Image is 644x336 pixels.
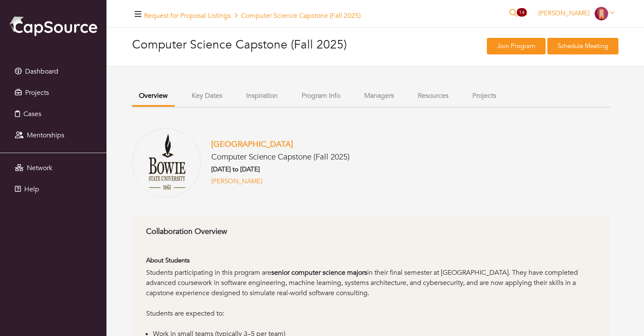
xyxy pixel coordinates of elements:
[9,15,98,37] img: cap_logo.png
[146,227,596,236] h6: Collaboration Overview
[24,185,39,194] span: Help
[27,131,64,140] span: Mentorships
[295,87,347,105] button: Program Info
[535,9,618,17] a: [PERSON_NAME]
[2,181,104,198] a: Help
[2,63,104,80] a: Dashboard
[144,12,361,20] h5: Computer Science Capstone (Fall 2025)
[23,109,41,119] span: Cases
[271,268,367,277] strong: senior computer science majors
[27,163,52,173] span: Network
[2,159,104,177] a: Network
[132,38,375,52] h3: Computer Science Capstone (Fall 2025)
[2,84,104,101] a: Projects
[538,9,589,17] span: [PERSON_NAME]
[146,256,596,264] h6: About Students
[211,177,262,186] a: [PERSON_NAME]
[2,127,104,144] a: Mentorships
[25,88,49,97] span: Projects
[146,268,596,308] div: Students participating in this program are in their final semester at [GEOGRAPHIC_DATA]. They hav...
[595,7,608,20] img: Company-Icon-7f8a26afd1715722aa5ae9dc11300c11ceeb4d32eda0db0d61c21d11b95ecac6.png
[211,152,350,162] h5: Computer Science Capstone (Fall 2025)
[487,38,546,54] a: Join Program
[466,87,503,105] button: Projects
[520,9,527,19] a: 14
[211,165,350,173] h6: [DATE] to [DATE]
[211,139,293,150] a: [GEOGRAPHIC_DATA]
[517,8,527,17] span: 14
[547,38,618,54] a: Schedule Meeting
[2,105,104,122] a: Cases
[411,87,455,105] button: Resources
[357,87,401,105] button: Managers
[146,308,596,329] div: Students are expected to:
[185,87,229,105] button: Key Dates
[132,87,175,107] button: Overview
[25,67,58,76] span: Dashboard
[132,128,201,197] img: Bowie%20State%20University%20Logo%20(1).png
[239,87,285,105] button: Inspiration
[144,11,231,20] a: Request for Proposal Listings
